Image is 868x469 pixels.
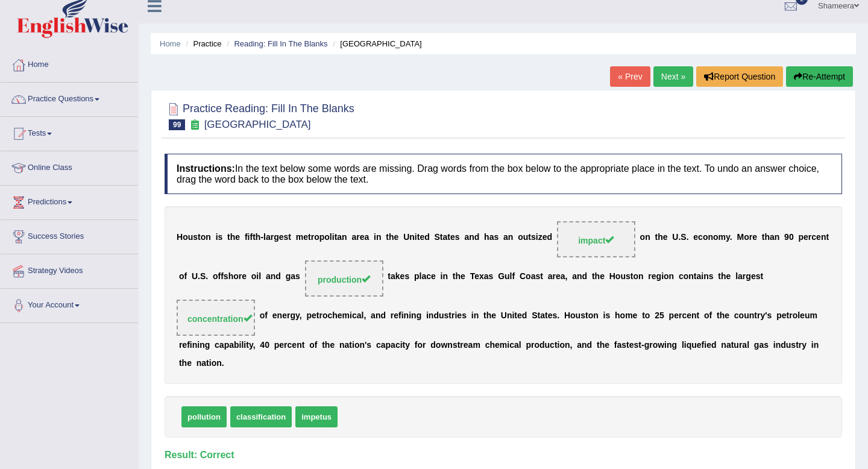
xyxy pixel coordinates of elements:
b: n [775,233,780,242]
b: l [259,272,261,282]
b: i [415,233,417,242]
a: Practice Questions [1,83,138,113]
b: u [505,272,510,282]
b: o [713,233,719,242]
b: f [398,311,401,321]
b: . [206,272,208,282]
b: n [206,233,211,242]
b: m [296,233,303,242]
b: u [188,233,193,242]
b: a [548,272,553,282]
b: U [501,311,507,321]
b: s [218,233,223,242]
b: l [263,233,266,242]
b: e [282,311,287,321]
b: e [752,233,757,242]
b: e [360,233,365,242]
b: n [404,311,409,321]
b: r [356,233,359,242]
b: i [441,272,443,282]
b: s [626,272,631,282]
b: C [520,272,526,282]
a: Reading: Fill In The Blanks [234,39,327,48]
b: s [580,311,585,321]
b: c [426,272,431,282]
b: n [669,272,675,282]
b: U [403,233,409,242]
b: l [735,272,738,282]
b: o [183,233,188,242]
b: t [762,233,765,242]
b: i [512,311,514,321]
b: t [308,233,311,242]
b: f [265,311,268,321]
b: s [444,311,449,321]
b: o [322,311,328,321]
b: o [314,233,319,242]
b: s [552,311,557,321]
b: o [324,233,330,242]
b: o [201,233,206,242]
b: l [330,233,332,242]
b: h [764,233,770,242]
a: Predictions [1,186,138,216]
b: . [687,233,689,242]
a: Next » [653,66,693,87]
b: c [679,272,684,282]
b: e [556,272,561,282]
span: Drop target [177,300,255,336]
b: s [284,233,289,242]
b: g [286,272,291,282]
b: r [808,233,811,242]
b: d [522,311,527,321]
b: t [288,233,291,242]
b: S [435,233,440,242]
b: r [271,233,274,242]
b: i [374,233,376,242]
b: t [760,272,763,282]
b: n [376,233,382,242]
b: a [738,272,743,282]
b: i [454,311,457,321]
b: f [221,272,224,282]
b: t [447,233,450,242]
b: t [388,272,391,282]
b: s [531,233,536,242]
b: i [409,311,411,321]
b: r [552,272,555,282]
b: i [256,272,259,282]
b: a [697,272,702,282]
b: 0 [789,233,794,242]
b: p [319,233,325,242]
b: o [179,272,184,282]
span: Drop target [557,221,635,257]
button: Re-Attempt [786,66,853,87]
b: t [448,311,451,321]
b: r [391,311,394,321]
b: o [615,272,621,282]
b: e [652,272,656,282]
b: t [440,233,443,242]
b: a [421,272,426,282]
b: a [337,233,342,242]
b: , [363,311,366,321]
b: i [332,233,335,242]
b: l [420,272,422,282]
b: c [698,233,703,242]
b: k [395,272,400,282]
b: s [494,233,498,242]
b: t [718,272,721,282]
b: m [342,311,350,321]
b: a [489,233,494,242]
b: i [216,233,218,242]
b: M [737,233,744,242]
b: n [409,233,415,242]
b: n [469,233,474,242]
b: t [694,272,697,282]
b: o [664,272,669,282]
b: h [595,272,600,282]
b: a [484,272,489,282]
b: t [538,311,541,321]
h4: In the text below some words are missing. Drag words from the box below to the appropriate place ... [165,154,842,194]
b: y [295,311,300,321]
